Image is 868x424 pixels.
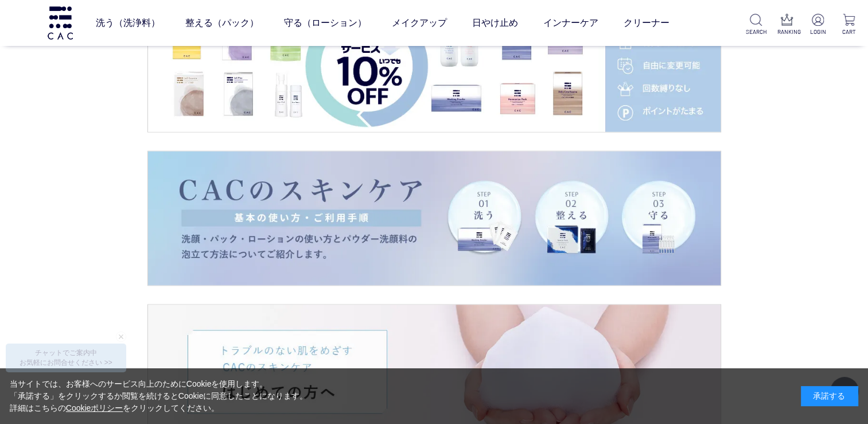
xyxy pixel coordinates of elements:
[623,7,669,39] a: クリーナー
[777,14,797,36] a: RANKING
[543,7,598,39] a: インナーケア
[808,28,828,36] p: LOGIN
[10,378,308,414] div: 当サイトでは、お客様へのサービス向上のためにCookieを使用します。 「承諾する」をクリックするか閲覧を続けるとCookieに同意したことになります。 詳細はこちらの をクリックしてください。
[746,14,766,36] a: SEARCH
[746,28,766,36] p: SEARCH
[95,7,159,39] a: 洗う（洗浄料）
[283,7,366,39] a: 守る（ローション）
[148,151,721,285] a: CACの使い方CACの使い方
[391,7,446,39] a: メイクアップ
[839,14,859,36] a: CART
[185,7,258,39] a: 整える（パック）
[808,14,828,36] a: LOGIN
[46,6,75,39] img: logo
[148,151,721,285] img: CACの使い方
[472,7,517,39] a: 日やけ止め
[839,28,859,36] p: CART
[66,403,123,413] a: Cookieポリシー
[801,386,858,406] div: 承諾する
[777,28,797,36] p: RANKING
